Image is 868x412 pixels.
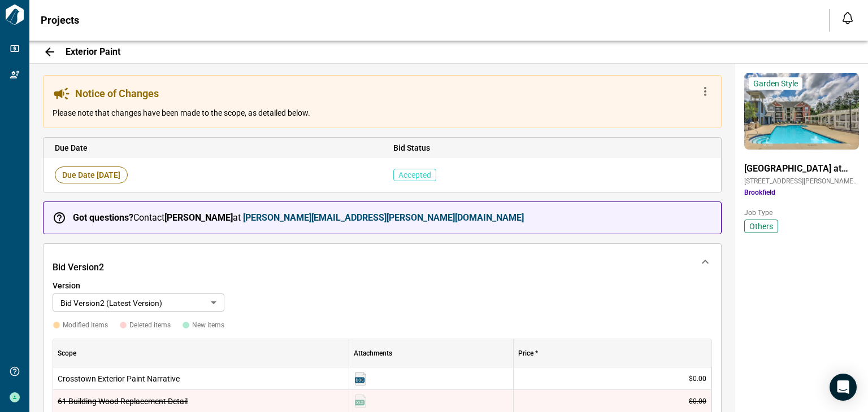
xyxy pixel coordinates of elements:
div: Scope [53,339,349,367]
span: Bid Version 2 [53,262,104,273]
img: Crosstown at Chapel Hill Ext. Paint Narrative.docx [354,372,367,385]
span: Job Type [744,208,859,217]
img: Buildings 61 Wood Replacement.xlsx [354,395,367,408]
span: Bid Version 2 (Latest Version) [60,299,162,308]
span: Deleted items [129,321,171,330]
button: Open notification feed [839,9,857,27]
span: Brookfield [744,188,859,197]
span: New items [192,321,224,330]
span: $0.00 [689,374,706,383]
div: Price * [514,339,711,367]
div: Scope [58,339,76,367]
span: Contact at [73,212,524,223]
span: Exterior Paint [66,46,120,58]
span: Please note that changes have been made to the scope, as detailed below. [53,107,310,119]
span: Attachments [354,349,392,358]
span: 61 Building Wood Replacement Detail [58,396,344,407]
span: Version [53,280,712,291]
div: Price * [518,339,538,367]
span: Modified Items [63,321,108,330]
span: [GEOGRAPHIC_DATA] at [GEOGRAPHIC_DATA] [744,163,859,174]
strong: Got questions? [73,212,133,223]
span: Bid Status [393,142,709,154]
span: $0.00 [689,397,706,406]
span: Projects [41,15,79,26]
span: Accepted [393,169,436,181]
span: Others [749,221,773,232]
strong: [PERSON_NAME] [164,212,233,223]
span: Garden Style [753,78,798,89]
a: [PERSON_NAME][EMAIL_ADDRESS][PERSON_NAME][DOMAIN_NAME] [243,212,524,223]
span: Due Date [DATE] [55,166,128,183]
span: Notice of Changes [75,88,159,99]
span: Due Date [55,142,371,154]
div: Open Intercom Messenger [830,374,857,401]
button: more [694,85,712,103]
span: [STREET_ADDRESS][PERSON_NAME] , [GEOGRAPHIC_DATA] , NC [744,177,859,186]
div: Bid Version2 [44,244,721,280]
span: Crosstown Exterior Paint Narrative [58,373,344,384]
img: property-asset [744,73,859,150]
